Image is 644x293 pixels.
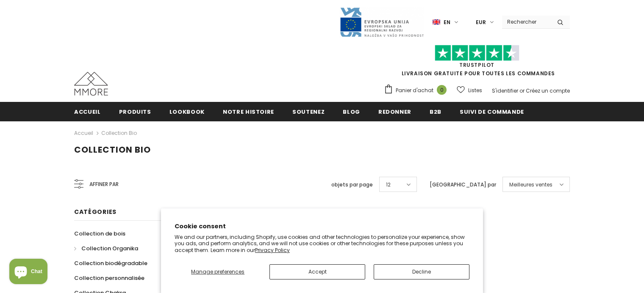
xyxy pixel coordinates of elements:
span: Suivi de commande [460,108,524,116]
inbox-online-store-chat: Shopify online store chat [7,259,50,286]
span: Collection de bois [74,230,125,238]
img: Cas MMORE [74,72,108,96]
a: TrustPilot [459,61,494,68]
span: Redonner [378,108,411,116]
span: en [444,18,450,27]
a: Collection personnalisée [74,271,144,285]
label: [GEOGRAPHIC_DATA] par [430,181,496,189]
span: Notre histoire [223,108,274,116]
span: Affiner par [89,180,119,189]
button: Accept [269,264,365,279]
span: Blog [343,108,360,116]
span: LIVRAISON GRATUITE POUR TOUTES LES COMMANDES [384,49,570,77]
a: Collection Bio [101,129,137,137]
a: Accueil [74,128,93,138]
img: Faites confiance aux étoiles pilotes [435,45,519,61]
p: We and our partners, including Shopify, use cookies and other technologies to personalize your ex... [175,234,469,254]
span: or [519,87,525,94]
a: Blog [343,102,360,121]
span: Panier d'achat [396,86,433,95]
span: EUR [476,18,486,27]
a: Javni Razpis [339,18,424,25]
span: Catégories [74,208,117,216]
a: Panier d'achat 0 [384,84,451,97]
span: Meilleures ventes [509,181,552,189]
a: Listes [457,83,482,98]
a: Redonner [378,102,411,121]
span: 0 [437,85,447,95]
h2: Cookie consent [175,222,469,231]
span: Collection Organika [81,244,138,252]
a: S'identifier [492,87,518,94]
a: Collection biodégradable [74,256,147,271]
span: Collection Bio [74,144,151,156]
a: Accueil [74,102,101,121]
span: Collection biodégradable [74,259,147,267]
a: soutenez [292,102,325,121]
a: Créez un compte [526,87,570,94]
button: Manage preferences [175,264,261,279]
label: objets par page [331,181,373,189]
span: Produits [119,108,151,116]
span: soutenez [292,108,325,116]
span: Listes [468,86,482,95]
a: Produits [119,102,151,121]
a: Privacy Policy [255,246,290,254]
a: Collection Organika [74,241,138,256]
input: Search Site [502,16,551,28]
span: B2B [430,108,441,116]
img: Javni Razpis [339,7,424,38]
a: Notre histoire [223,102,274,121]
button: Decline [374,264,469,279]
a: Suivi de commande [460,102,524,121]
a: Collection de bois [74,226,125,241]
span: Collection personnalisée [74,274,144,282]
span: Manage preferences [191,268,244,275]
img: i-lang-1.png [433,19,440,26]
span: Lookbook [169,108,205,116]
span: 12 [386,181,391,189]
a: B2B [430,102,441,121]
a: Lookbook [169,102,205,121]
span: Accueil [74,108,101,116]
